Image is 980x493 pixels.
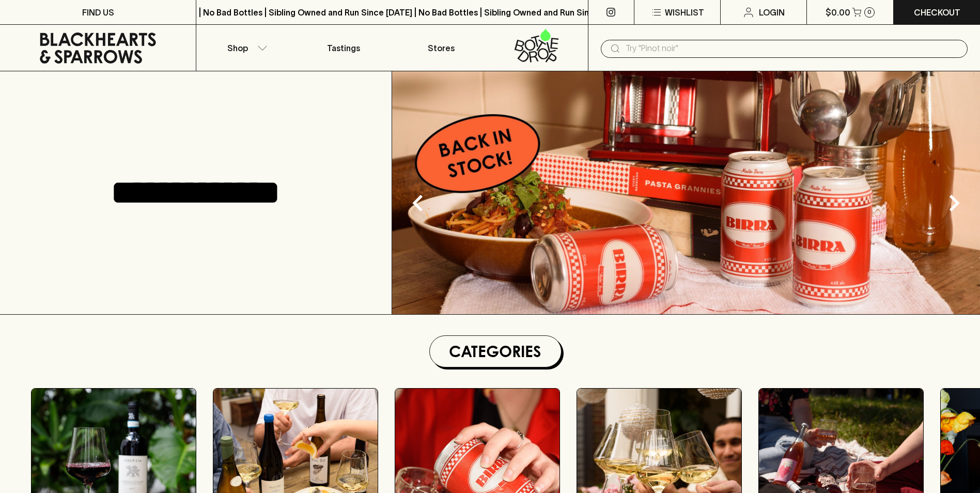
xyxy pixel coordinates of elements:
[934,182,975,224] button: Next
[392,71,980,314] img: optimise
[867,9,872,15] p: 0
[914,6,960,19] p: Checkout
[665,6,704,19] p: Wishlist
[759,6,785,19] p: Login
[227,42,248,54] p: Shop
[82,6,114,19] p: FIND US
[327,42,360,54] p: Tastings
[428,42,455,54] p: Stores
[434,340,557,363] h1: Categories
[392,25,490,71] a: Stores
[826,6,850,19] p: $0.00
[196,25,294,71] button: Shop
[397,182,439,224] button: Previous
[626,40,959,57] input: Try "Pinot noir"
[294,25,392,71] a: Tastings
